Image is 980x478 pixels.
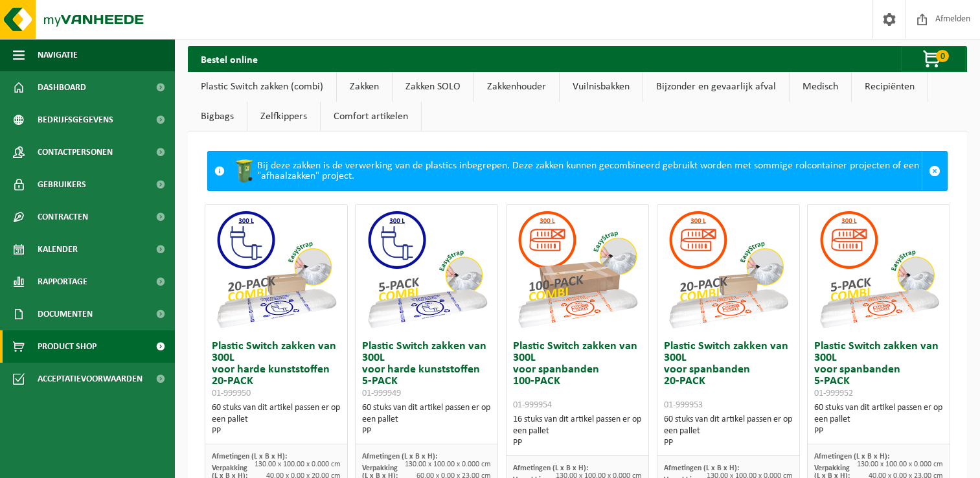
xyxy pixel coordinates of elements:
h3: Plastic Switch zakken van 300L voor spanbanden 100-PACK [513,341,642,411]
span: Gebruikers [38,168,86,201]
a: Vuilnisbakken [560,72,643,102]
span: 01-999953 [664,400,703,410]
div: PP [664,437,793,449]
h3: Plastic Switch zakken van 300L voor spanbanden 20-PACK [664,341,793,411]
a: Bijzonder en gevaarlijk afval [643,72,789,102]
span: Rapportage [38,266,87,298]
span: Afmetingen (L x B x H): [362,453,437,461]
div: 60 stuks van dit artikel passen er op een pallet [362,402,491,437]
img: 01-999952 [814,205,944,334]
h2: Bestel online [188,46,271,71]
div: 60 stuks van dit artikel passen er op een pallet [814,402,943,437]
span: Navigatie [38,39,78,71]
span: 01-999949 [362,389,401,398]
a: Comfort artikelen [321,102,421,131]
span: Contactpersonen [38,136,113,168]
h3: Plastic Switch zakken van 300L voor harde kunststoffen 20-PACK [212,341,341,399]
span: Kalender [38,233,78,266]
a: Bigbags [188,102,247,131]
img: 01-999954 [512,205,642,334]
h3: Plastic Switch zakken van 300L voor spanbanden 5-PACK [814,341,943,399]
div: 16 stuks van dit artikel passen er op een pallet [513,414,642,449]
img: WB-0240-HPE-GN-50.png [231,158,257,184]
span: Bedrijfsgegevens [38,104,113,136]
span: 130.00 x 100.00 x 0.000 cm [857,461,943,468]
div: 60 stuks van dit artikel passen er op een pallet [664,414,793,449]
a: Recipiënten [852,72,928,102]
a: Sluit melding [922,152,947,190]
div: PP [513,437,642,449]
a: Zakken [337,72,392,102]
div: Bij deze zakken is de verwerking van de plastics inbegrepen. Deze zakken kunnen gecombineerd gebr... [231,152,922,190]
span: Afmetingen (L x B x H): [664,464,739,472]
a: Zelfkippers [247,102,320,131]
span: 01-999954 [513,400,552,410]
a: Plastic Switch zakken (combi) [188,72,336,102]
span: Afmetingen (L x B x H): [814,453,889,461]
span: Afmetingen (L x B x H): [513,464,588,472]
div: PP [814,426,943,437]
span: Dashboard [38,71,86,104]
div: 60 stuks van dit artikel passen er op een pallet [212,402,341,437]
span: Documenten [38,298,93,330]
span: 01-999952 [814,389,853,398]
img: 01-999950 [211,205,341,334]
span: Product Shop [38,330,97,363]
span: Contracten [38,201,88,233]
span: 01-999950 [212,389,251,398]
a: Medisch [790,72,851,102]
span: Afmetingen (L x B x H): [212,453,287,461]
div: PP [212,426,341,437]
a: Zakken SOLO [393,72,473,102]
button: 0 [901,46,966,72]
img: 01-999953 [663,205,793,334]
span: 0 [936,50,949,62]
h3: Plastic Switch zakken van 300L voor harde kunststoffen 5-PACK [362,341,491,399]
img: 01-999949 [362,205,492,334]
div: PP [362,426,491,437]
span: 130.00 x 100.00 x 0.000 cm [405,461,491,468]
span: Acceptatievoorwaarden [38,363,142,395]
span: 130.00 x 100.00 x 0.000 cm [255,461,341,468]
a: Zakkenhouder [474,72,559,102]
